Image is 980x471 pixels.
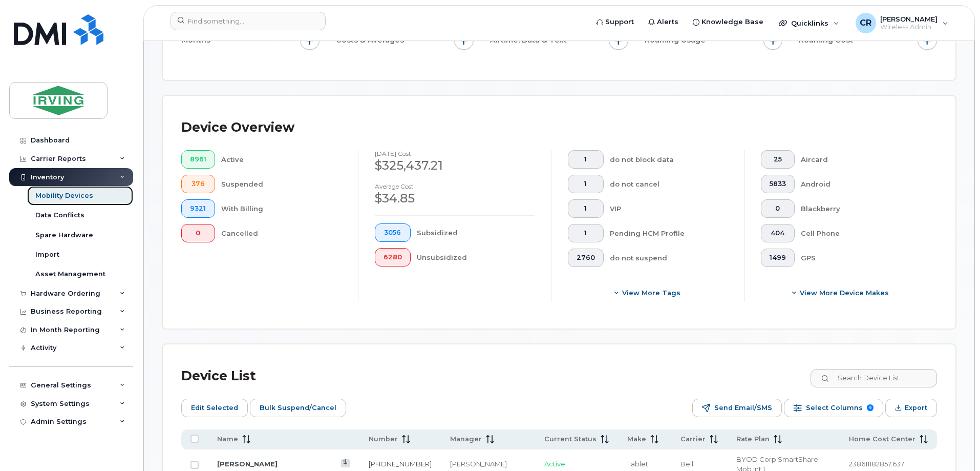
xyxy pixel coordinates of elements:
button: 404 [761,224,795,242]
button: 6280 [375,248,411,267]
span: Edit Selected [191,400,238,416]
span: CR [860,17,871,29]
span: Quicklinks [791,19,828,27]
button: 25 [761,150,795,169]
span: 238611182857.637 [849,460,904,468]
span: 1499 [770,254,786,262]
h4: Average cost [375,183,535,190]
span: 25 [770,155,786,163]
span: Bulk Suspend/Cancel [260,400,336,416]
span: Wireless Admin [880,23,938,31]
div: Device Overview [181,114,294,141]
button: Export [885,399,937,417]
span: 1 [577,180,595,188]
div: Android [801,175,921,193]
button: 5833 [761,175,795,193]
a: Knowledge Base [686,12,771,32]
span: Carrier [680,435,706,444]
div: Device List [181,363,256,390]
span: 9 [867,404,874,411]
button: View more tags [568,283,728,302]
a: View Last Bill [341,459,351,467]
div: do not suspend [610,249,728,267]
input: Search Device List ... [811,369,937,387]
span: Select Columns [806,400,863,416]
div: do not cancel [610,175,728,193]
a: Alerts [641,12,686,32]
button: Bulk Suspend/Cancel [250,399,346,417]
span: 3056 [384,229,402,237]
div: VIP [610,199,728,218]
span: Active [544,460,565,468]
span: 8961 [190,155,206,163]
a: [PHONE_NUMBER] [369,460,432,468]
div: Pending HCM Profile [610,224,728,242]
span: Alerts [657,17,678,27]
button: View More Device Makes [761,283,921,302]
button: Send Email/SMS [692,399,782,417]
div: do not block data [610,150,728,169]
div: Cancelled [221,224,342,242]
div: $34.85 [375,190,535,207]
span: Tablet [627,460,648,468]
div: Aircard [801,150,921,169]
span: Rate Plan [736,435,770,444]
button: 1 [568,199,604,218]
span: Name [217,435,238,444]
button: 8961 [181,150,215,169]
button: 0 [181,224,215,242]
a: [PERSON_NAME] [217,460,278,468]
div: $325,437.21 [375,157,535,174]
span: Bell [680,460,693,468]
a: Support [589,12,641,32]
span: View More Device Makes [800,288,889,298]
div: Blackberry [801,199,921,218]
span: Home Cost Center [849,435,915,444]
span: [PERSON_NAME] [880,15,938,23]
div: Active [221,150,342,169]
div: [PERSON_NAME] [450,459,526,469]
button: 1 [568,224,604,242]
div: With Billing [221,199,342,218]
button: Select Columns 9 [784,399,883,417]
input: Find something... [171,12,326,30]
button: 1 [568,175,604,193]
button: 376 [181,175,215,193]
span: Number [369,435,398,444]
div: Crystal Rowe [848,13,955,33]
span: 1 [577,155,595,163]
div: GPS [801,249,921,267]
span: Make [627,435,646,444]
span: 0 [190,229,206,237]
span: 404 [770,229,786,237]
span: 2760 [577,254,595,262]
span: View more tags [622,288,680,298]
span: 376 [190,180,206,188]
span: Current Status [544,435,596,444]
button: 2760 [568,249,604,267]
button: 1499 [761,249,795,267]
button: 0 [761,199,795,218]
button: Edit Selected [181,399,248,417]
button: 9321 [181,199,215,218]
div: Subsidized [417,223,535,242]
span: 0 [770,204,786,213]
span: 9321 [190,204,206,213]
button: 1 [568,150,604,169]
span: Manager [450,435,482,444]
span: Send Email/SMS [714,400,772,416]
span: 1 [577,229,595,237]
span: 1 [577,204,595,213]
span: 6280 [384,253,402,261]
div: Cell Phone [801,224,921,242]
div: Suspended [221,175,342,193]
span: Export [905,400,927,416]
span: Knowledge Base [701,17,763,27]
h4: [DATE] cost [375,150,535,157]
span: 5833 [770,180,786,188]
div: Quicklinks [772,13,846,33]
span: Support [605,17,634,27]
button: 3056 [375,223,411,242]
div: Unsubsidized [417,248,535,267]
